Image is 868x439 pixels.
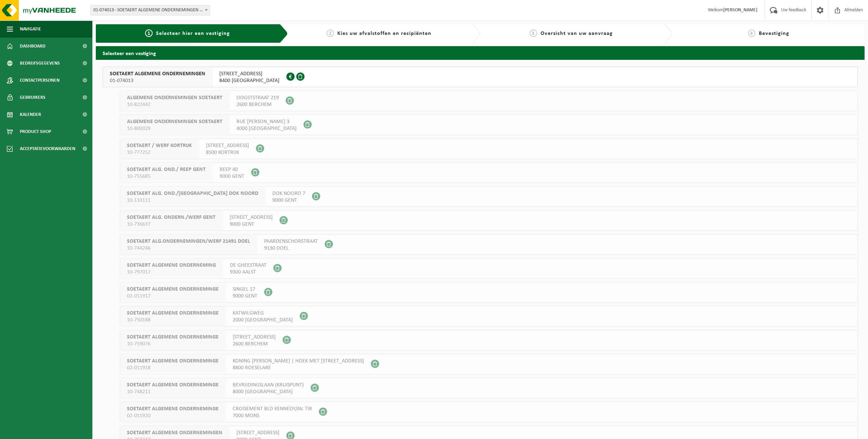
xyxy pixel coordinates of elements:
[127,125,222,132] span: 10-800029
[110,70,205,77] span: SOETAERT ALGEMENE ONDERNEMINGEN
[748,29,755,37] span: 4
[127,221,216,228] span: 10-736637
[236,429,280,436] span: [STREET_ADDRESS]
[127,173,206,180] span: 10-755685
[233,293,257,300] span: 9000 GENT
[20,72,60,89] span: Contactpersonen
[20,106,41,123] span: Kalender
[233,364,364,371] span: 8800 ROESELARE
[127,101,222,108] span: 10-822442
[723,8,757,13] strong: [PERSON_NAME]
[96,46,865,59] h2: Selecteer een vestiging
[127,245,250,252] span: 10-744246
[233,388,304,395] span: 8000 [GEOGRAPHIC_DATA]
[233,341,276,347] span: 2600 BERCHEM
[145,29,153,37] span: 1
[127,262,216,269] span: SOETAERT ALGEMENE ONDERNEMING
[233,412,312,419] span: 7000 MONS
[530,29,537,37] span: 3
[272,197,305,204] span: 9000 GENT
[127,149,192,156] span: 10-777252
[127,317,219,323] span: 10-750188
[236,94,279,101] span: OOGSTSTRAAT 219
[103,67,858,87] button: SOETAERT ALGEMENE ONDERNEMINGEN 01-074013 [STREET_ADDRESS]8400 [GEOGRAPHIC_DATA]
[759,31,789,36] span: Bevestiging
[127,341,219,347] span: 10-759076
[127,358,219,364] span: SOETAERT ALGEMENE ONDERNEMINGE
[230,214,273,221] span: [STREET_ADDRESS]
[127,118,222,125] span: ALGEMENE ONDERNEMINGEN SOETAERT
[127,293,219,300] span: 02-011917
[264,238,318,245] span: PAARDENSCHORSTRAAT
[20,89,46,106] span: Gebruikers
[156,31,230,36] span: Selecteer hier een vestiging
[127,238,250,245] span: SOETAERT ALG.ONDERNEMINGEN/WERF 21491 DOEL
[127,405,219,412] span: SOETAERT ALGEMENE ONDERNEMINGE
[20,140,75,157] span: Acceptatievoorwaarden
[233,310,293,317] span: KATWILGWEG
[233,334,276,341] span: [STREET_ADDRESS]
[20,21,41,38] span: Navigatie
[206,149,249,156] span: 8500 KORTRIJK
[233,358,364,364] span: KONING [PERSON_NAME] | HOEK MET [STREET_ADDRESS]
[127,382,219,388] span: SOETAERT ALGEMENE ONDERNEMINGE
[127,142,192,149] span: SOETAERT / WERF KORTRIJK
[264,245,318,252] span: 9130 DOEL
[233,405,312,412] span: CROISEMENT BLD KENNEDY/AV. TIR
[127,364,219,371] span: 02-011918
[127,190,258,197] span: SOETAERT ALG. OND./[GEOGRAPHIC_DATA] DOK NOORD
[127,334,219,341] span: SOETAERT ALGEMENE ONDERNEMINGE
[230,262,267,269] span: DE GHEESTRAAT
[127,388,219,395] span: 10-748211
[206,142,249,149] span: [STREET_ADDRESS]
[236,125,297,132] span: 4000 [GEOGRAPHIC_DATA]
[326,29,334,37] span: 2
[127,269,216,276] span: 10-797017
[127,429,222,436] span: SOETAERT ALGEMENE ONDERNEMINGEN
[127,412,219,419] span: 02-011920
[219,70,280,77] span: [STREET_ADDRESS]
[541,31,613,36] span: Overzicht van uw aanvraag
[272,190,305,197] span: DOK NOORD 7
[127,286,219,293] span: SOETAERT ALGEMENE ONDERNEMINGE
[233,382,304,388] span: BEVRIJDINGSLAAN (KRUISPUNT)
[220,173,244,180] span: 9000 GENT
[127,310,219,317] span: SOETAERT ALGEMENE ONDERNEMINGE
[233,317,293,323] span: 2000 [GEOGRAPHIC_DATA]
[91,5,210,15] span: 01-074013 - SOETAERT ALGEMENE ONDERNEMINGEN - OOSTENDE
[230,221,273,228] span: 9000 GENT
[20,38,46,55] span: Dashboard
[220,166,244,173] span: REEP 40
[127,197,258,204] span: 10-133111
[219,77,280,84] span: 8400 [GEOGRAPHIC_DATA]
[236,118,297,125] span: RUE [PERSON_NAME] 3
[127,166,206,173] span: SOETAERT ALG. OND./ REEP GENT
[127,94,222,101] span: ALGEMENE ONDERNEMINGEN SOETAERT
[127,214,216,221] span: SOETAERT ALG. ONDERN./WERF GENT
[337,31,431,36] span: Kies uw afvalstoffen en recipiënten
[233,286,257,293] span: SINGEL 17
[110,77,205,84] span: 01-074013
[20,123,51,140] span: Product Shop
[236,101,279,108] span: 2600 BERCHEM
[20,55,60,72] span: Bedrijfsgegevens
[230,269,267,276] span: 9300 AALST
